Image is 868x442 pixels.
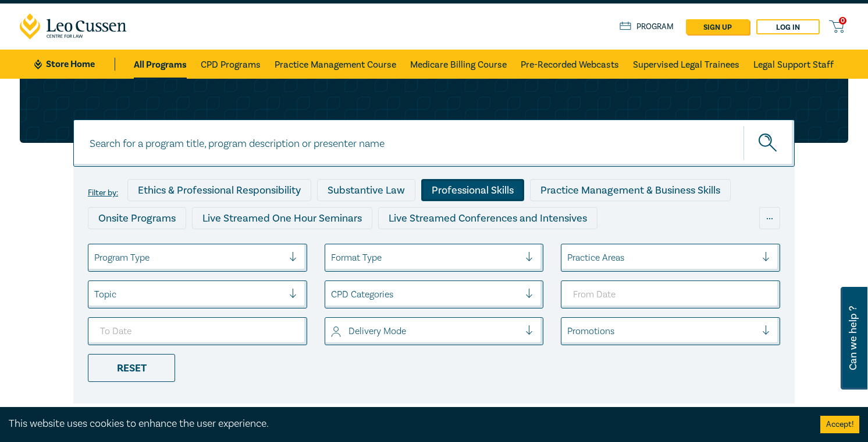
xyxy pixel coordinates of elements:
[567,325,570,338] input: select
[848,294,859,383] span: Can we help ?
[820,416,859,433] button: Accept cookies
[410,50,507,79] a: Medicare Billing Course
[331,251,333,264] input: select
[134,50,187,79] a: All Programs
[34,58,115,71] a: Store Home
[633,50,739,79] a: Supervised Legal Trainees
[421,179,524,201] div: Professional Skills
[94,251,97,264] input: select
[73,120,795,167] input: Search for a program title, program description or presenter name
[551,235,658,257] div: National Programs
[686,19,749,34] a: sign up
[127,179,311,201] div: Ethics & Professional Responsibility
[201,50,261,79] a: CPD Programs
[418,235,545,257] div: 10 CPD Point Packages
[620,20,674,33] a: Program
[88,235,272,257] div: Live Streamed Practical Workshops
[378,207,597,229] div: Live Streamed Conferences and Intensives
[88,317,307,345] input: To Date
[839,17,846,24] span: 0
[88,188,118,198] label: Filter by:
[88,207,186,229] div: Onsite Programs
[521,50,619,79] a: Pre-Recorded Webcasts
[331,288,333,301] input: select
[192,207,372,229] div: Live Streamed One Hour Seminars
[753,50,834,79] a: Legal Support Staff
[317,179,415,201] div: Substantive Law
[756,19,820,34] a: Log in
[94,288,97,301] input: select
[331,325,333,338] input: select
[278,235,412,257] div: Pre-Recorded Webcasts
[567,251,570,264] input: select
[561,280,780,308] input: From Date
[88,354,175,382] div: Reset
[759,207,780,229] div: ...
[275,50,396,79] a: Practice Management Course
[9,416,803,432] div: This website uses cookies to enhance the user experience.
[530,179,731,201] div: Practice Management & Business Skills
